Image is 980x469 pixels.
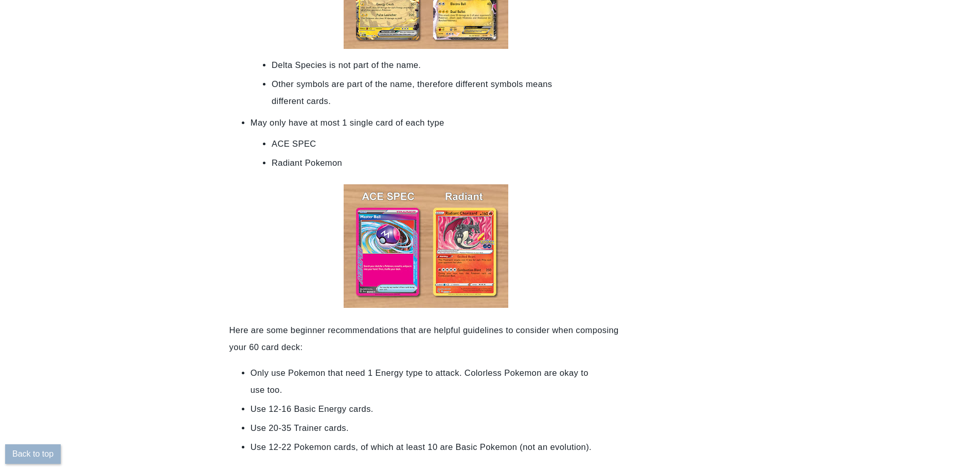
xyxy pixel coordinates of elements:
[272,154,580,171] li: Radiant Pokemon
[251,114,601,131] li: May only have at most 1 single card of each type
[272,57,580,74] li: Delta Species is not part of the name.
[251,364,601,398] li: Only use Pokemon that need 1 Energy type to attack. Colorless Pokemon are okay to use too.
[272,76,580,110] li: Other symbols are part of the name, therefore different symbols means different cards.
[251,401,601,418] li: Use 12-16 Basic Energy cards.
[5,444,61,464] button: Back to top
[344,184,508,308] img: EX and ex cards are classified as different names
[251,439,601,456] li: Use 12-22 Pokemon cards, of which at least 10 are Basic Pokemon (not an evolution).
[272,135,580,152] li: ACE SPEC
[251,420,601,437] li: Use 20-35 Trainer cards.
[229,322,622,356] p: Here are some beginner recommendations that are helpful guidelines to consider when composing you...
